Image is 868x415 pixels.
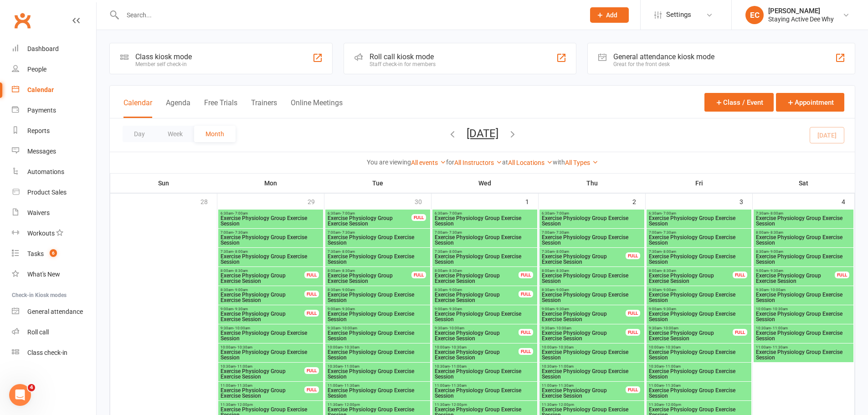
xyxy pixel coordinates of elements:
[519,348,533,355] div: FULL
[648,326,733,330] span: 9:30am
[447,269,462,273] span: - 8:30am
[233,326,250,330] span: - 10:00am
[502,159,508,166] strong: at
[555,288,569,292] span: - 9:00am
[434,326,519,330] span: 9:30am
[12,121,96,141] a: Reports
[27,271,60,278] div: What's New
[541,384,626,388] span: 11:00am
[648,384,750,388] span: 11:00am
[447,307,462,311] span: - 9:30am
[768,7,834,15] div: [PERSON_NAME]
[434,269,519,273] span: 8:00am
[664,364,681,369] span: - 11:00am
[541,288,642,292] span: 8:30am
[508,159,553,166] a: All Locations
[447,288,462,292] span: - 9:00am
[327,215,412,226] span: Exercise Physiology Group Exercise Session
[664,403,681,407] span: - 12:00pm
[27,45,59,52] div: Dashboard
[220,403,321,407] span: 11:30am
[220,388,305,399] span: Exercise Physiology Group Exercise Session
[648,254,750,265] span: Exercise Physiology Group Exercise Session
[327,403,428,407] span: 11:30am
[327,269,412,273] span: 8:00am
[662,326,678,330] span: - 10:00am
[434,250,535,254] span: 7:30am
[648,273,733,284] span: Exercise Physiology Group Exercise Session
[450,345,467,349] span: - 10:30am
[220,311,305,322] span: Exercise Physiology Group Exercise Session
[233,231,248,235] span: - 7:30am
[340,326,357,330] span: - 10:00am
[541,388,626,399] span: Exercise Physiology Group Exercise Session
[434,364,535,369] span: 10:30am
[12,322,96,343] a: Roll call
[166,98,190,118] button: Agenda
[434,235,535,246] span: Exercise Physiology Group Exercise Session
[50,249,57,257] span: 6
[753,174,855,193] th: Sat
[27,107,56,114] div: Payments
[769,288,786,292] span: - 10:00am
[755,269,835,273] span: 9:00am
[555,231,569,235] span: - 7:30am
[343,364,360,369] span: - 11:00am
[327,211,412,215] span: 6:30am
[541,403,642,407] span: 11:30am
[434,403,535,407] span: 11:30am
[632,194,645,209] div: 2
[519,329,533,336] div: FULL
[434,311,535,322] span: Exercise Physiology Group Exercise Session
[327,384,428,388] span: 11:00am
[450,364,467,369] span: - 11:00am
[220,330,321,341] span: Exercise Physiology Group Exercise Session
[12,343,96,363] a: Class kiosk mode
[776,93,844,112] button: Appointment
[541,369,642,379] span: Exercise Physiology Group Exercise Session
[769,250,783,254] span: - 9:00am
[626,329,640,336] div: FULL
[304,272,319,278] div: FULL
[447,231,462,235] span: - 7:30am
[662,250,676,254] span: - 8:00am
[304,291,319,297] div: FULL
[434,292,519,303] span: Exercise Physiology Group Exercise Session
[308,194,324,209] div: 29
[740,194,752,209] div: 3
[327,307,428,311] span: 9:00am
[434,273,519,284] span: Exercise Physiology Group Exercise Session
[555,250,569,254] span: - 8:00am
[340,269,355,273] span: - 8:30am
[613,61,714,67] div: Great for the front desk
[12,59,96,80] a: People
[769,269,783,273] span: - 9:30am
[648,231,750,235] span: 7:00am
[555,326,571,330] span: - 10:00am
[304,367,319,374] div: FULL
[415,194,431,209] div: 30
[541,345,642,349] span: 10:00am
[745,6,764,24] div: EC
[664,384,681,388] span: - 11:30am
[220,250,321,254] span: 7:30am
[565,159,598,166] a: All Types
[450,403,467,407] span: - 12:00pm
[755,307,852,311] span: 10:00am
[733,272,747,278] div: FULL
[646,174,753,193] th: Fri
[12,162,96,182] a: Automations
[648,364,750,369] span: 10:30am
[27,349,67,356] div: Class check-in
[447,211,462,215] span: - 7:00am
[434,288,519,292] span: 8:30am
[327,364,428,369] span: 10:30am
[327,369,428,379] span: Exercise Physiology Group Exercise Session
[662,211,676,215] span: - 7:00am
[200,194,217,209] div: 28
[27,308,83,315] div: General attendance
[541,273,642,284] span: Exercise Physiology Group Exercise Session
[340,250,355,254] span: - 8:00am
[555,269,569,273] span: - 8:30am
[236,403,253,407] span: - 12:00pm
